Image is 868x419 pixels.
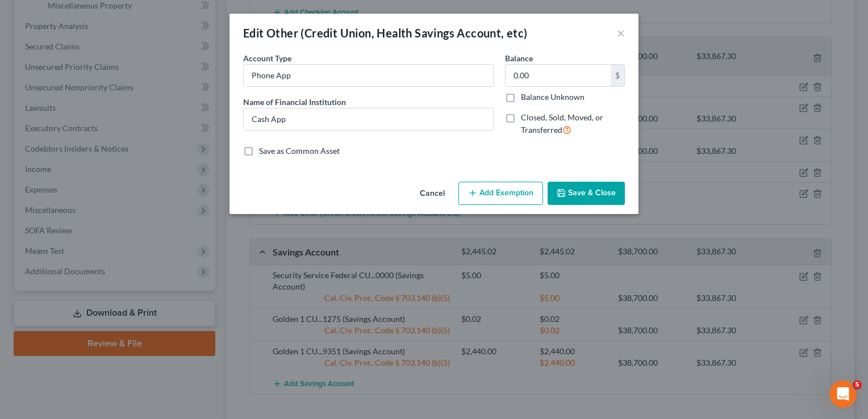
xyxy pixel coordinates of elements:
[243,25,528,41] div: Edit Other (Credit Union, Health Savings Account, etc)
[853,380,862,389] span: 5
[506,65,611,86] input: 0.00
[521,112,603,135] span: Closed, Sold, Moved, or Transferred
[505,52,533,64] label: Balance
[458,182,543,206] button: Add Exemption
[243,52,291,64] label: Account Type
[829,380,857,408] iframe: Intercom live chat
[243,97,346,107] span: Name of Financial Institution
[611,65,624,86] div: $
[411,183,454,206] button: Cancel
[548,182,625,206] button: Save & Close
[244,65,493,86] input: Credit Union, HSA, etc
[259,145,340,157] label: Save as Common Asset
[521,91,585,103] label: Balance Unknown
[617,26,625,40] button: ×
[244,108,493,130] input: Enter name...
